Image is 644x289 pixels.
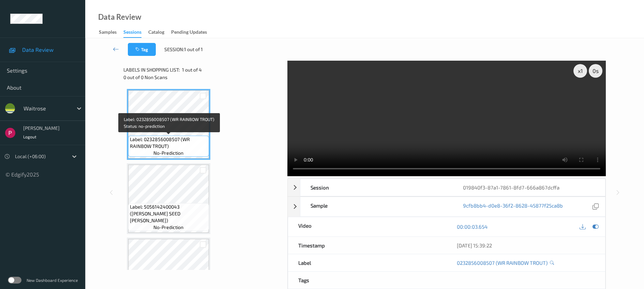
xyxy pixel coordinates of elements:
div: 019840f3-87a1-7861-8fd7-666a867dcffa [453,179,605,196]
span: Label: 5056142400043 ([PERSON_NAME] SEED [PERSON_NAME]) [130,203,207,224]
div: [DATE] 15:39:22 [457,242,595,249]
span: no-prediction [153,224,183,231]
span: Label: 0232856008507 (WR RAINBOW TROUT) [130,136,207,150]
div: 0 s [589,64,602,78]
div: Session [300,179,453,196]
div: Label [288,254,447,271]
a: Samples [99,28,123,37]
a: Sessions [123,28,148,38]
a: Pending Updates [171,28,214,37]
span: Labels in shopping list: [123,66,180,73]
div: Data Review [98,14,141,20]
div: Catalog [148,29,164,37]
span: Session: [164,46,184,53]
span: no-prediction [153,150,183,156]
a: Catalog [148,28,171,37]
div: Tags [288,272,447,289]
a: 0232856008507 (WR RAINBOW TROUT) [457,259,548,266]
span: 1 out of 1 [184,46,203,53]
div: Sample [300,197,453,216]
button: Tag [128,43,156,56]
div: Sample9cfb8bb4-d0e8-36f2-8628-45877f25ca8b [288,197,605,217]
div: 0 out of 0 Non Scans [123,74,283,81]
div: Pending Updates [171,29,207,37]
div: x 1 [573,64,587,78]
div: Timestamp [288,237,447,254]
div: Samples [99,29,117,37]
div: Video [288,217,447,237]
a: 9cfb8bb4-d0e8-36f2-8628-45877f25ca8b [463,202,563,211]
a: 00:00:03.654 [457,223,488,230]
div: Session019840f3-87a1-7861-8fd7-666a867dcffa [288,179,605,196]
div: Sessions [123,29,141,38]
span: 1 out of 4 [182,66,202,73]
